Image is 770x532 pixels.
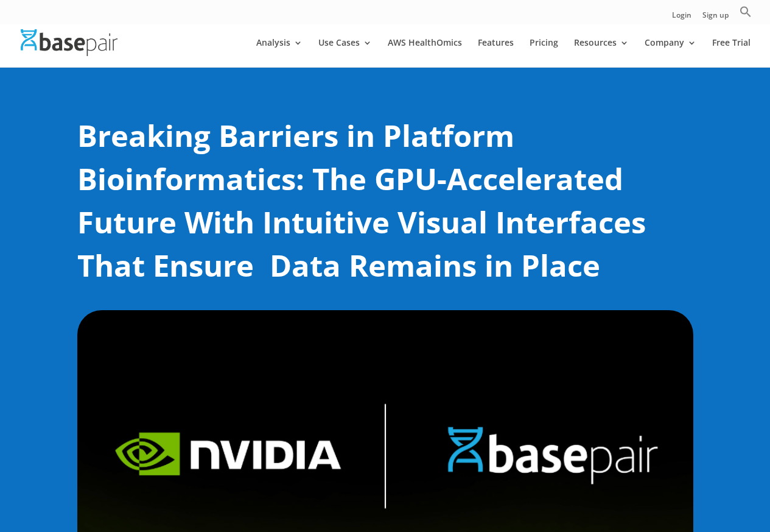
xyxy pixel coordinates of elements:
a: AWS HealthOmics [388,38,462,67]
a: Use Cases [318,38,372,67]
a: Sign up [702,12,729,24]
a: Pricing [530,38,558,67]
strong: Breaking Barriers in Platform Bioinformatics: The GPU-Accelerated Future With Intuitive Visual In... [77,115,646,285]
img: Basepair [21,29,117,55]
svg: Search [740,5,752,18]
a: Free Trial [712,38,751,67]
a: Analysis [256,38,303,67]
a: Resources [574,38,629,67]
a: Search Icon Link [740,5,752,24]
a: Features [478,38,514,67]
a: Login [672,12,691,24]
a: Company [645,38,696,67]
